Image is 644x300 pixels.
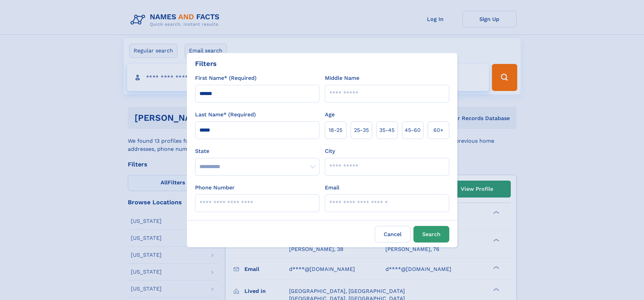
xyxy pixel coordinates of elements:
[195,74,257,82] label: First Name* (Required)
[329,126,342,134] span: 18‑25
[325,147,335,155] label: City
[413,226,449,243] button: Search
[195,111,256,119] label: Last Name* (Required)
[195,147,319,155] label: State
[195,59,217,69] div: Filters
[325,74,359,82] label: Middle Name
[433,126,444,134] span: 60+
[379,126,395,134] span: 35‑45
[325,111,335,119] label: Age
[354,126,369,134] span: 25‑35
[405,126,421,134] span: 45‑60
[195,184,235,192] label: Phone Number
[375,226,411,243] label: Cancel
[325,184,339,192] label: Email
